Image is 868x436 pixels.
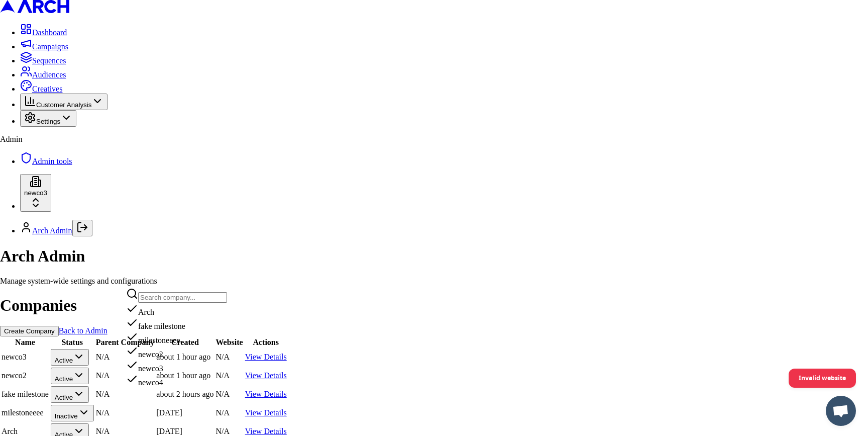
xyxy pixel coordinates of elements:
div: Arch [126,303,227,317]
div: newco4 [126,373,227,387]
div: newco3 [126,359,227,373]
div: Suggestions [126,303,227,387]
div: newco2 [126,345,227,359]
div: milestoneeee [126,331,227,345]
div: fake milestone [126,317,227,331]
input: Search company... [138,292,227,303]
